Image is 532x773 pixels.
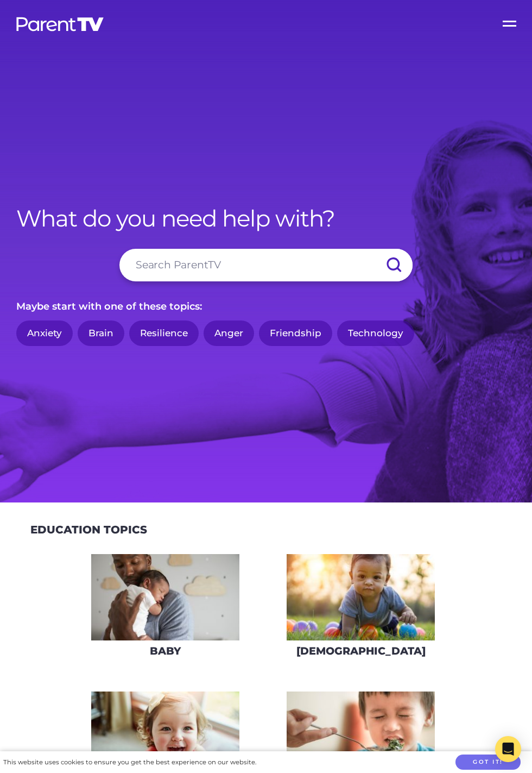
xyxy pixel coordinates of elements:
[495,736,521,762] div: Open Intercom Messenger
[91,554,240,665] a: Baby
[150,645,181,657] h3: Baby
[3,757,256,768] div: This website uses cookies to ensure you get the best experience on our website.
[455,755,521,770] button: Got it!
[286,554,435,665] a: [DEMOGRAPHIC_DATA]
[296,645,426,657] h3: [DEMOGRAPHIC_DATA]
[287,554,435,640] img: iStock-620709410-275x160.jpg
[119,249,413,281] input: Search ParentTV
[15,16,105,32] img: parenttv-logo-white.4c85aaf.svg
[337,320,414,346] a: Technology
[30,523,147,536] h2: Education Topics
[78,320,124,346] a: Brain
[129,320,199,346] a: Resilience
[204,320,254,346] a: Anger
[16,298,516,315] p: Maybe start with one of these topics:
[259,320,332,346] a: Friendship
[375,249,413,281] input: Submit
[16,320,73,346] a: Anxiety
[16,205,516,232] h1: What do you need help with?
[91,554,239,640] img: AdobeStock_144860523-275x160.jpeg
